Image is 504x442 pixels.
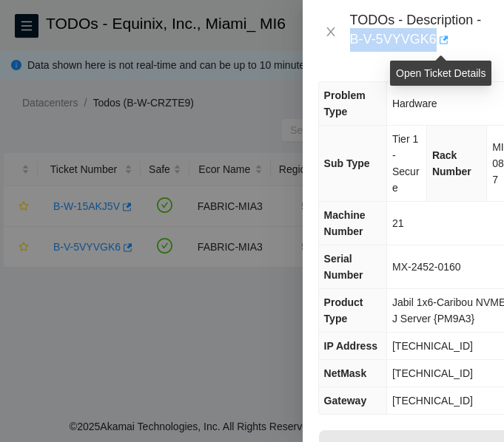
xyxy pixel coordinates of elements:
[324,253,363,281] span: Serial Number
[324,209,366,237] span: Machine Number
[325,26,337,38] span: close
[324,367,367,379] span: NetMask
[392,217,404,229] span: 21
[390,61,491,86] div: Open Ticket Details
[324,296,363,324] span: Product Type
[324,89,366,118] span: Problem Type
[432,149,471,177] span: Rack Number
[392,133,420,194] span: Tier 1 - Secure
[392,367,473,379] span: [TECHNICAL_ID]
[392,340,473,352] span: [TECHNICAL_ID]
[324,340,377,352] span: IP Address
[392,395,473,407] span: [TECHNICAL_ID]
[350,12,486,52] div: TODOs - Description - B-V-5VYVGK6
[392,261,461,273] span: MX-2452-0160
[392,98,437,109] span: Hardware
[324,395,367,407] span: Gateway
[320,25,341,39] button: Close
[324,157,370,169] span: Sub Type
